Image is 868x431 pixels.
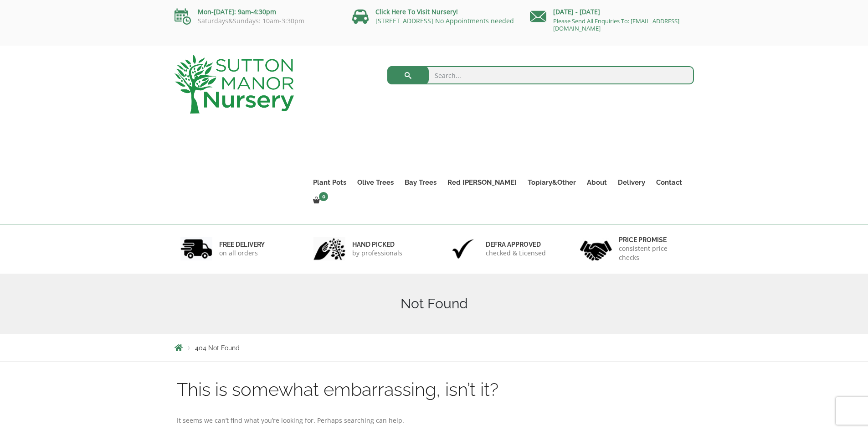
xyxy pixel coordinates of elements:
span: 0 [319,192,328,201]
a: Delivery [612,176,651,189]
span: 404 Not Found [195,344,240,352]
img: 3.jpg [447,237,479,260]
input: Search... [387,66,694,84]
h6: FREE DELIVERY [219,240,265,249]
p: checked & Licensed [486,249,546,258]
h1: Not Found [175,296,694,312]
img: 4.jpg [580,235,612,263]
a: Olive Trees [352,176,399,189]
p: Mon-[DATE]: 9am-4:30pm [175,6,339,17]
p: [DATE] - [DATE] [530,6,694,17]
a: Red [PERSON_NAME] [442,176,522,189]
h1: This is somewhat embarrassing, isn’t it? [177,380,692,399]
img: 1.jpg [180,237,212,260]
a: 0 [308,194,331,207]
p: It seems we can’t find what you’re looking for. Perhaps searching can help. [177,415,692,426]
h6: Defra approved [486,240,546,249]
a: [STREET_ADDRESS] No Appointments needed [375,16,514,25]
a: Plant Pots [308,176,352,189]
h6: hand picked [352,240,402,249]
img: logo [175,55,294,114]
a: Please Send All Enquiries To: [EMAIL_ADDRESS][DOMAIN_NAME] [553,17,679,32]
p: by professionals [352,249,402,258]
a: About [581,176,612,189]
a: Contact [651,176,688,189]
a: Topiary&Other [522,176,581,189]
h6: Price promise [619,236,688,244]
p: Saturdays&Sundays: 10am-3:30pm [175,17,339,25]
nav: Breadcrumbs [175,344,694,351]
p: consistent price checks [619,244,688,262]
img: 2.jpg [313,237,345,260]
a: Bay Trees [399,176,442,189]
a: Click Here To Visit Nursery! [375,7,458,16]
p: on all orders [219,249,265,258]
